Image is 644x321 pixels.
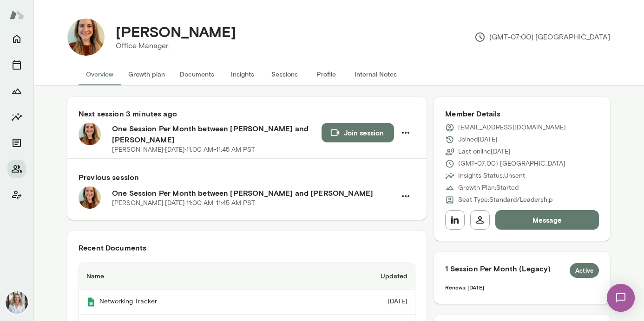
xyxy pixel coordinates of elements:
h6: Member Details [445,108,599,119]
h6: Previous session [79,172,415,183]
button: Documents [172,63,222,85]
th: Updated [304,263,415,289]
button: Insights [222,63,263,85]
p: Insights Status: Unsent [458,171,525,180]
p: [PERSON_NAME] · [DATE] · 11:00 AM-11:45 AM PST [112,199,255,208]
button: Message [495,210,599,230]
h6: 1 Session Per Month (Legacy) [445,263,599,278]
h6: One Session Per Month between [PERSON_NAME] and [PERSON_NAME] [112,123,322,145]
span: Renews: [DATE] [445,284,484,290]
p: [PERSON_NAME] · [DATE] · 11:00 AM-11:45 AM PST [112,145,255,154]
img: Maren [67,19,105,56]
button: Join session [322,123,394,142]
p: Last online [DATE] [458,147,511,156]
p: Office Manager, [116,40,236,51]
button: Client app [7,186,26,204]
img: Mento [86,297,96,307]
img: Jennifer Palazzo [6,291,28,314]
p: (GMT-07:00) [GEOGRAPHIC_DATA] [474,32,610,43]
button: Documents [7,134,26,152]
button: Overview [79,63,121,85]
button: Insights [7,108,26,126]
button: Growth Plan [7,82,26,100]
button: Internal Notes [347,63,404,85]
span: Active [570,266,599,276]
th: Networking Tracker [79,289,304,315]
td: [DATE] [304,289,415,315]
button: Profile [305,63,347,85]
h4: [PERSON_NAME] [116,23,236,40]
button: Members [7,160,26,178]
p: Seat Type: Standard/Leadership [458,195,552,205]
p: Growth Plan: Started [458,183,519,193]
p: [EMAIL_ADDRESS][DOMAIN_NAME] [458,123,566,132]
button: Home [7,30,26,48]
img: Mento [9,6,24,24]
button: Sessions [263,63,305,85]
h6: Recent Documents [79,242,415,253]
h6: Next session 3 minutes ago [79,108,415,119]
button: Growth plan [121,63,172,85]
p: Joined [DATE] [458,135,498,144]
h6: One Session Per Month between [PERSON_NAME] and [PERSON_NAME] [112,187,396,199]
p: (GMT-07:00) [GEOGRAPHIC_DATA] [458,159,565,168]
th: Name [79,263,304,289]
button: Sessions [7,56,26,74]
